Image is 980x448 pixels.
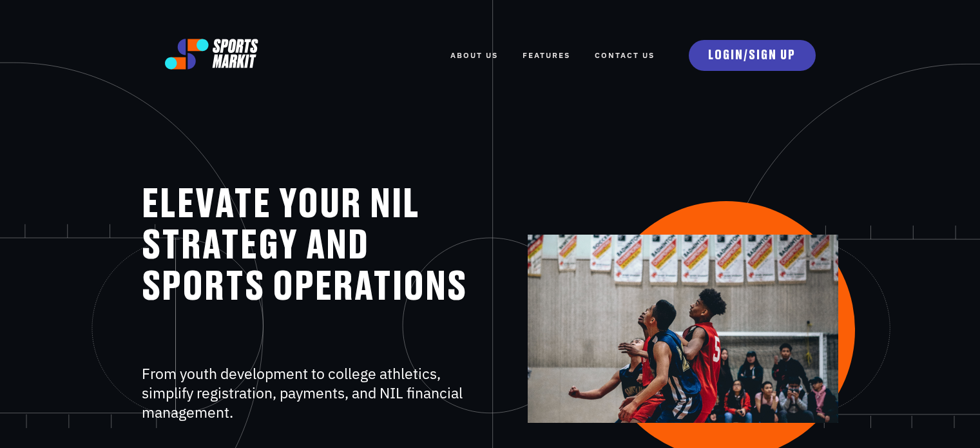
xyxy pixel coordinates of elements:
[689,40,816,71] a: LOGIN/SIGN UP
[450,41,498,70] a: ABOUT US
[165,39,259,70] img: logo
[595,41,655,70] a: Contact Us
[142,184,476,308] h1: ELEVATE YOUR NIL STRATEGY AND SPORTS OPERATIONS
[142,364,463,422] span: From youth development to college athletics, simplify registration, payments, and NIL financial m...
[523,41,570,70] a: FEATURES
